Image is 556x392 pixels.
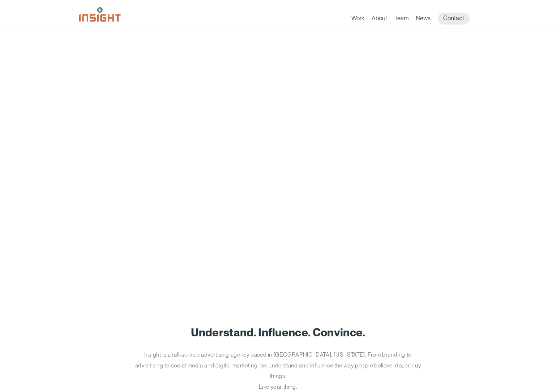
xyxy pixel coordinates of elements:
[351,14,364,25] a: Work
[133,349,423,392] p: Insight is a full-service advertising agency based in [GEOGRAPHIC_DATA], [US_STATE]. From brandin...
[416,14,431,25] a: News
[372,14,387,25] a: About
[351,13,477,25] nav: primary navigation menu
[79,7,121,22] img: Insight Marketing Design
[394,14,409,25] a: Team
[79,326,477,339] h1: Understand. Influence. Convince.
[438,13,470,25] a: Contact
